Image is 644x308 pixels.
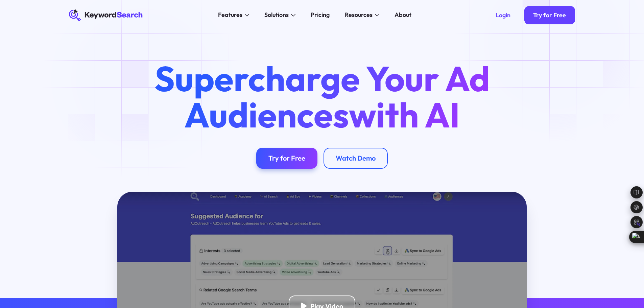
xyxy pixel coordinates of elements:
[311,10,330,20] div: Pricing
[524,6,575,24] a: Try for Free
[218,10,242,20] div: Features
[336,154,376,162] div: Watch Demo
[306,9,334,21] a: Pricing
[486,6,520,24] a: Login
[268,154,305,162] div: Try for Free
[349,93,460,137] span: with AI
[533,11,566,19] div: Try for Free
[496,11,510,19] div: Login
[256,148,317,169] a: Try for Free
[395,10,411,20] div: About
[140,61,504,132] h1: Supercharge Your Ad Audiences
[264,10,289,20] div: Solutions
[390,9,416,21] a: About
[345,10,373,20] div: Resources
